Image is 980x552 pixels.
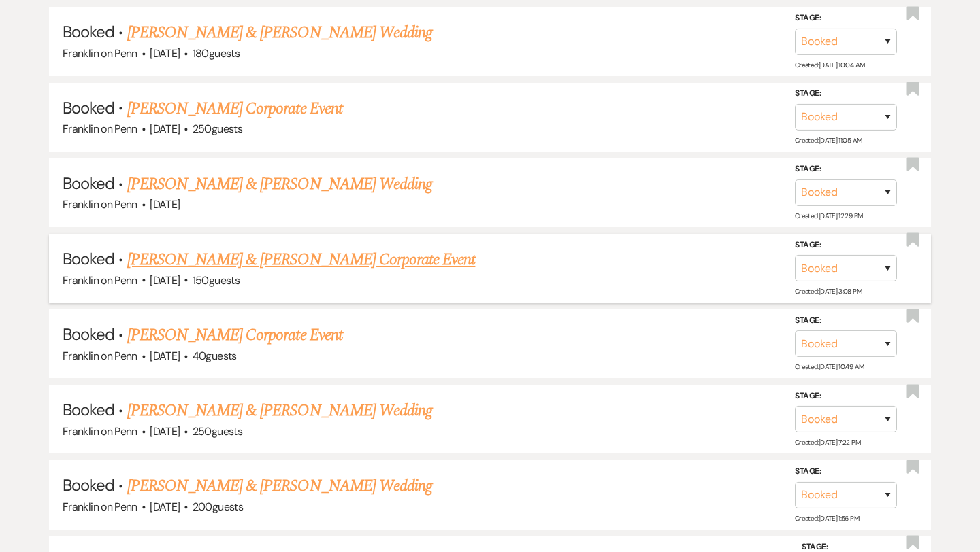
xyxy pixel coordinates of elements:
span: Franklin on Penn [63,500,137,514]
span: Booked [63,248,114,269]
a: [PERSON_NAME] & [PERSON_NAME] Wedding [127,474,432,498]
span: 250 guests [193,122,242,136]
a: [PERSON_NAME] & [PERSON_NAME] Corporate Event [127,247,476,272]
a: [PERSON_NAME] & [PERSON_NAME] Wedding [127,398,432,423]
span: Franklin on Penn [63,349,137,363]
span: Created: [DATE] 10:04 AM [795,60,864,69]
a: [PERSON_NAME] Corporate Event [127,323,342,347]
span: Created: [DATE] 12:29 PM [795,211,862,220]
span: Franklin on Penn [63,46,137,61]
span: Created: [DATE] 7:22 PM [795,438,860,447]
span: 180 guests [193,46,240,61]
span: Created: [DATE] 11:05 AM [795,136,862,145]
a: [PERSON_NAME] Corporate Event [127,97,342,121]
span: Created: [DATE] 10:49 AM [795,362,864,371]
span: 150 guests [193,273,240,288]
label: Stage: [795,162,897,177]
a: [PERSON_NAME] & [PERSON_NAME] Wedding [127,20,432,45]
span: Franklin on Penn [63,424,137,438]
span: [DATE] [150,424,180,438]
span: [DATE] [150,273,180,288]
label: Stage: [795,86,897,101]
span: Booked [63,475,114,496]
span: 250 guests [193,424,242,438]
span: [DATE] [150,122,180,136]
span: 200 guests [193,500,243,514]
span: Franklin on Penn [63,122,137,136]
span: 40 guests [193,349,237,363]
a: [PERSON_NAME] & [PERSON_NAME] Wedding [127,172,432,196]
span: [DATE] [150,349,180,363]
label: Stage: [795,464,897,479]
span: Booked [63,324,114,345]
label: Stage: [795,313,897,328]
span: [DATE] [150,46,180,61]
span: [DATE] [150,500,180,514]
span: Franklin on Penn [63,273,137,288]
span: Booked [63,97,114,118]
label: Stage: [795,237,897,252]
label: Stage: [795,11,897,26]
span: Booked [63,21,114,42]
span: [DATE] [150,197,180,211]
span: Booked [63,173,114,194]
label: Stage: [795,389,897,404]
span: Created: [DATE] 1:56 PM [795,514,859,523]
span: Franklin on Penn [63,197,137,211]
span: Booked [63,399,114,420]
span: Created: [DATE] 3:08 PM [795,287,862,296]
